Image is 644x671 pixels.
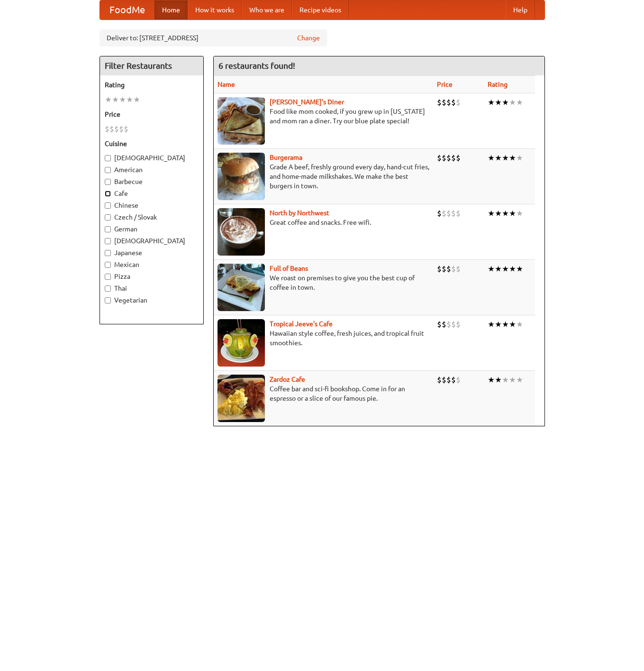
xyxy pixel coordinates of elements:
[451,97,456,108] li: $
[105,153,199,163] label: [DEMOGRAPHIC_DATA]
[105,124,109,134] li: $
[105,201,199,210] label: Chinese
[105,165,199,175] label: American
[488,319,495,330] li: ★
[488,375,495,385] li: ★
[446,153,451,163] li: $
[509,97,516,108] li: ★
[495,153,502,163] li: ★
[456,319,461,330] li: $
[446,97,451,108] li: $
[105,167,111,173] input: American
[456,153,461,163] li: $
[488,81,508,88] a: Rating
[133,94,140,105] li: ★
[218,375,265,422] img: zardoz.jpg
[502,97,509,108] li: ★
[506,0,535,19] a: Help
[126,94,133,105] li: ★
[446,208,451,219] li: $
[456,375,461,385] li: $
[105,189,199,198] label: Cafe
[516,97,523,108] li: ★
[509,208,516,219] li: ★
[105,202,111,209] input: Chinese
[218,273,429,292] p: We roast on premises to give you the best cup of coffee in town.
[451,153,456,163] li: $
[456,208,461,219] li: $
[509,319,516,330] li: ★
[516,264,523,274] li: ★
[105,260,199,269] label: Mexican
[119,124,124,134] li: $
[114,124,119,134] li: $
[502,319,509,330] li: ★
[105,248,199,257] label: Japanese
[105,295,199,305] label: Vegetarian
[437,97,442,108] li: $
[218,218,429,227] p: Great coffee and snacks. Free wifi.
[105,297,111,303] input: Vegetarian
[495,208,502,219] li: ★
[105,274,111,280] input: Pizza
[188,0,242,19] a: How it works
[495,97,502,108] li: ★
[105,110,199,119] h5: Price
[218,319,265,367] img: jeeves.jpg
[437,319,442,330] li: $
[488,153,495,163] li: ★
[442,97,446,108] li: $
[124,124,128,134] li: $
[105,262,111,268] input: Mexican
[218,384,429,403] p: Coffee bar and sci-fi bookshop. Come in for an espresso or a slice of our famous pie.
[495,375,502,385] li: ★
[488,264,495,274] li: ★
[451,264,456,274] li: $
[509,375,516,385] li: ★
[105,285,111,292] input: Thai
[218,162,429,191] p: Grade A beef, freshly ground every day, hand-cut fries, and home-made milkshakes. We make the bes...
[297,33,320,43] a: Change
[509,153,516,163] li: ★
[502,375,509,385] li: ★
[437,208,442,219] li: $
[112,94,119,105] li: ★
[105,226,111,232] input: German
[119,94,126,105] li: ★
[270,320,333,328] a: Tropical Jeeve's Cafe
[502,208,509,219] li: ★
[270,265,308,272] a: Full of Beans
[516,208,523,219] li: ★
[446,319,451,330] li: $
[456,264,461,274] li: $
[154,0,188,19] a: Home
[437,81,453,88] a: Price
[502,153,509,163] li: ★
[442,208,446,219] li: $
[100,56,203,75] h4: Filter Restaurants
[451,208,456,219] li: $
[105,238,111,244] input: [DEMOGRAPHIC_DATA]
[105,191,111,197] input: Cafe
[270,209,329,217] b: North by Northwest
[100,0,154,19] a: FoodMe
[105,224,199,234] label: German
[218,329,429,348] p: Hawaiian style coffee, fresh juices, and tropical fruit smoothies.
[218,208,265,256] img: north.jpg
[105,94,112,105] li: ★
[451,319,456,330] li: $
[105,177,199,186] label: Barbecue
[437,375,442,385] li: $
[495,264,502,274] li: ★
[218,264,265,311] img: beans.jpg
[105,80,199,90] h5: Rating
[270,376,305,383] a: Zardoz Cafe
[105,272,199,281] label: Pizza
[105,236,199,246] label: [DEMOGRAPHIC_DATA]
[270,154,302,161] a: Burgerama
[105,212,199,222] label: Czech / Slovak
[442,153,446,163] li: $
